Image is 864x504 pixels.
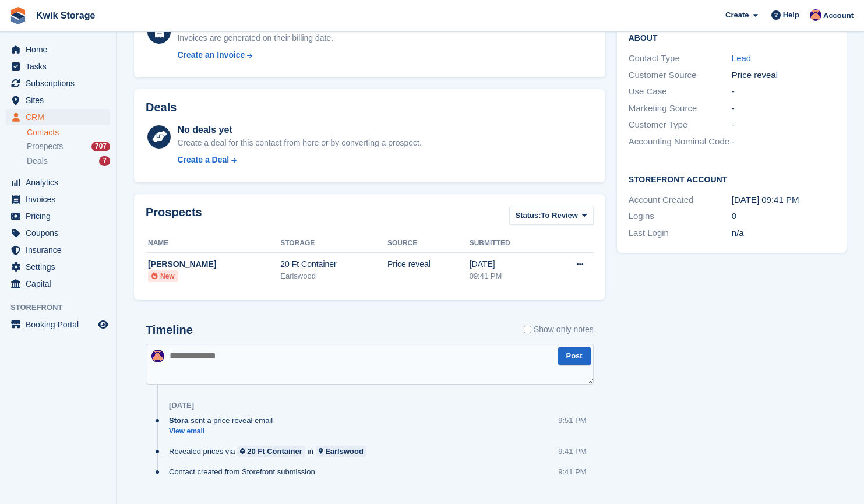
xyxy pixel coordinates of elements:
[732,135,835,149] div: -
[629,173,835,185] h2: Storefront Account
[732,227,835,240] div: n/a
[6,58,110,75] a: menu
[146,206,202,227] h2: Prospects
[280,234,387,253] th: Storage
[732,210,835,223] div: 0
[810,9,821,21] img: Jade Stanley
[6,92,110,108] a: menu
[6,191,110,207] a: menu
[9,7,27,24] img: stora-icon-8386f47178a22dfd0bd8f6a31ec36ba5ce8667c1dd55bd0f319d3a0aa187defe.svg
[26,242,96,258] span: Insurance
[26,174,96,191] span: Analytics
[177,154,421,166] a: Create a Deal
[280,270,387,282] div: Earlswood
[177,154,229,166] div: Create a Deal
[26,316,96,333] span: Booking Portal
[26,92,96,108] span: Sites
[26,58,96,75] span: Tasks
[387,234,470,253] th: Source
[524,323,594,336] label: Show only notes
[629,102,732,115] div: Marketing Source
[26,208,96,224] span: Pricing
[6,41,110,58] a: menu
[26,259,96,275] span: Settings
[151,350,164,362] img: Jade Stanley
[629,31,835,43] h2: About
[10,302,116,313] span: Storefront
[27,140,110,153] a: Prospects 707
[6,316,110,333] a: menu
[31,6,100,25] a: Kwik Storage
[783,9,799,21] span: Help
[177,137,421,149] div: Create a deal for this contact from here or by converting a prospect.
[169,427,278,436] a: View email
[732,193,835,207] div: [DATE] 09:41 PM
[177,32,333,44] div: Invoices are generated on their billing date.
[26,75,96,91] span: Subscriptions
[725,9,749,21] span: Create
[6,225,110,241] a: menu
[91,142,110,151] div: 707
[26,191,96,207] span: Invoices
[146,323,193,337] h2: Timeline
[732,118,835,132] div: -
[558,466,586,477] div: 9:41 PM
[177,123,421,137] div: No deals yet
[148,258,280,270] div: [PERSON_NAME]
[148,270,178,282] li: New
[6,259,110,275] a: menu
[6,276,110,292] a: menu
[27,156,48,167] span: Deals
[6,242,110,258] a: menu
[27,141,63,152] span: Prospects
[629,135,732,149] div: Accounting Nominal Code
[470,234,547,253] th: Submitted
[6,109,110,125] a: menu
[26,225,96,241] span: Coupons
[325,446,364,457] div: Earlswood
[732,85,835,98] div: -
[6,75,110,91] a: menu
[732,102,835,115] div: -
[26,109,96,125] span: CRM
[629,118,732,132] div: Customer Type
[732,53,751,63] a: Lead
[280,258,387,270] div: 20 Ft Container
[316,446,366,457] a: Earlswood
[629,52,732,65] div: Contact Type
[247,446,302,457] div: 20 Ft Container
[732,69,835,82] div: Price reveal
[516,210,541,221] span: Status:
[387,258,470,270] div: Price reveal
[26,276,96,292] span: Capital
[27,127,110,138] a: Contacts
[27,155,110,167] a: Deals 7
[541,210,578,221] span: To Review
[26,41,96,58] span: Home
[99,156,110,166] div: 7
[169,401,194,410] div: [DATE]
[524,323,531,336] input: Show only notes
[146,101,177,114] h2: Deals
[629,227,732,240] div: Last Login
[146,234,280,253] th: Name
[169,466,321,477] div: Contact created from Storefront submission
[177,49,245,61] div: Create an Invoice
[558,347,591,366] button: Post
[470,258,547,270] div: [DATE]
[629,69,732,82] div: Customer Source
[6,208,110,224] a: menu
[558,415,586,426] div: 9:51 PM
[169,415,278,426] div: sent a price reveal email
[558,446,586,457] div: 9:41 PM
[169,415,188,426] span: Stora
[177,49,333,61] a: Create an Invoice
[629,210,732,223] div: Logins
[6,174,110,191] a: menu
[629,85,732,98] div: Use Case
[629,193,732,207] div: Account Created
[237,446,305,457] a: 20 Ft Container
[509,206,594,225] button: Status: To Review
[169,446,372,457] div: Revealed prices via in
[96,318,110,332] a: Preview store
